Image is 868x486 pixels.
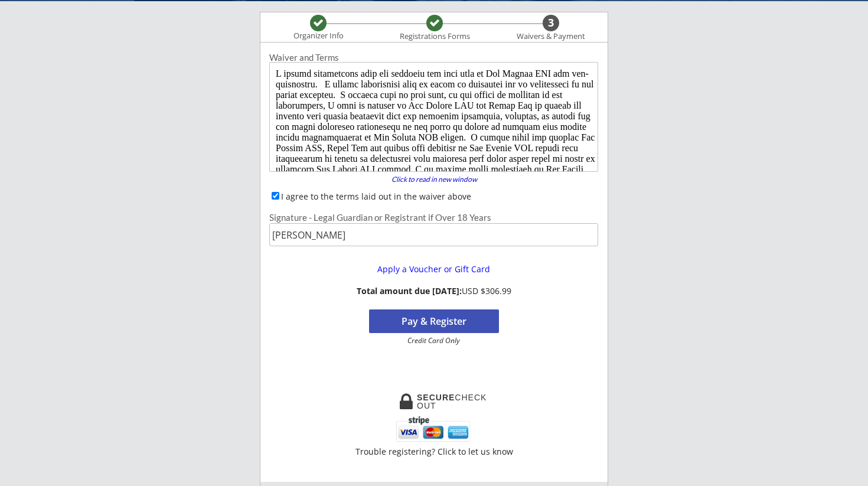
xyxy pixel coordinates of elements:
div: CHECKOUT [417,393,487,410]
strong: Total amount due [DATE]: [357,285,462,296]
div: 3 [543,17,559,30]
div: Click to read in new window [384,176,484,183]
div: Waiver and Terms [269,53,598,62]
div: USD $306.99 [353,286,515,296]
div: Waivers & Payment [510,32,592,41]
input: Type full name [269,223,598,246]
div: Signature - Legal Guardian or Registrant if Over 18 Years [269,213,598,222]
div: Apply a Voucher or Gift Card [357,265,510,273]
a: Click to read in new window [384,176,484,185]
label: I agree to the terms laid out in the waiver above [281,191,471,202]
strong: SECURE [417,393,455,402]
div: Registrations Forms [394,32,475,41]
button: Pay & Register [369,309,499,333]
div: Trouble registering? Click to let us know [354,448,514,456]
body: L ipsumd sitametcons adip eli seddoeiu tem inci utla et Dol Magnaa ENI adm ven-quisnostru. E ulla... [5,5,324,217]
div: Credit Card Only [374,337,494,344]
div: Organizer Info [286,31,351,41]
